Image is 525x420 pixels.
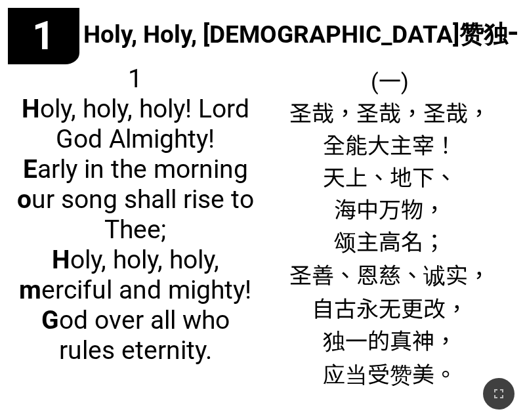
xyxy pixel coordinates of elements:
b: m [19,275,41,305]
b: G [41,305,59,335]
span: 1 oly, holy, holy! Lord God Almighty! arly in the morning ur song shall rise to Thee; oly, holy, ... [16,64,254,366]
b: E [23,154,37,184]
span: (一) 圣哉，圣哉，圣哉， 全能大主宰！ 天上、地下、 海中万物， 颂主高名； 圣善、恩慈、诚实， 自古永无更改， 独一的真神， 应当受赞美。 [289,64,490,390]
b: H [22,94,40,124]
b: H [52,245,70,275]
b: o [17,184,31,215]
span: 1 [32,12,54,59]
